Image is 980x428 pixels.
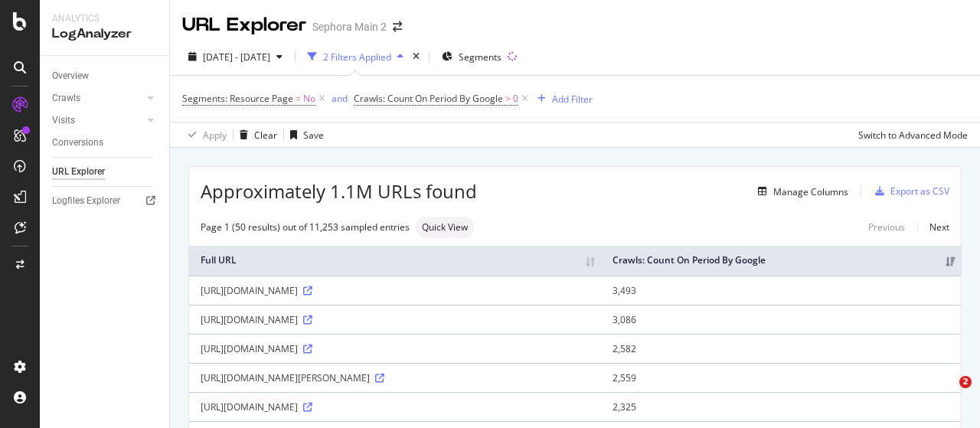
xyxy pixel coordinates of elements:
[52,113,75,129] div: Visits
[332,92,348,105] div: and
[189,246,601,276] th: Full URL: activate to sort column ascending
[505,92,511,105] span: >
[201,178,477,204] span: Approximately 1.1M URLs found
[422,223,468,232] span: Quick View
[393,21,402,32] div: arrow-right-arrow-left
[182,92,293,105] span: Segments: Resource Page
[858,129,968,142] div: Switch to Advanced Mode
[601,392,961,421] td: 2,325
[852,123,968,147] button: Switch to Advanced Mode
[52,193,158,209] a: Logfiles Explorer
[296,92,301,105] span: =
[52,135,158,151] a: Conversions
[234,123,277,147] button: Clear
[312,19,387,34] div: Sephora Main 2
[182,12,306,38] div: URL Explorer
[52,164,105,180] div: URL Explorer
[890,185,949,198] div: Export as CSV
[601,276,961,305] td: 3,493
[284,123,324,147] button: Save
[182,44,289,69] button: [DATE] - [DATE]
[752,182,848,201] button: Manage Columns
[303,88,315,109] span: No
[52,90,80,106] div: Crawls
[869,179,949,204] button: Export as CSV
[601,334,961,363] td: 2,582
[323,51,391,64] div: 2 Filters Applied
[601,363,961,392] td: 2,559
[416,217,474,238] div: neutral label
[354,92,503,105] span: Crawls: Count On Period By Google
[601,305,961,334] td: 3,086
[52,135,103,151] div: Conversions
[513,88,518,109] span: 0
[201,284,590,297] div: [URL][DOMAIN_NAME]
[917,216,949,238] a: Next
[203,129,227,142] div: Apply
[254,129,277,142] div: Clear
[52,164,158,180] a: URL Explorer
[552,93,593,106] div: Add Filter
[201,400,590,413] div: [URL][DOMAIN_NAME]
[52,90,143,106] a: Crawls
[52,193,120,209] div: Logfiles Explorer
[302,44,410,69] button: 2 Filters Applied
[601,246,961,276] th: Crawls: Count On Period By Google: activate to sort column ascending
[959,376,972,388] span: 2
[52,68,89,84] div: Overview
[773,185,848,198] div: Manage Columns
[303,129,324,142] div: Save
[201,342,590,355] div: [URL][DOMAIN_NAME]
[436,44,508,69] button: Segments
[52,12,157,25] div: Analytics
[459,51,501,64] span: Segments
[928,376,965,413] iframe: Intercom live chat
[201,221,410,234] div: Page 1 (50 results) out of 11,253 sampled entries
[203,51,270,64] span: [DATE] - [DATE]
[410,49,423,64] div: times
[52,68,158,84] a: Overview
[201,371,590,384] div: [URL][DOMAIN_NAME][PERSON_NAME]
[201,313,590,326] div: [URL][DOMAIN_NAME]
[182,123,227,147] button: Apply
[52,25,157,43] div: LogAnalyzer
[332,91,348,106] button: and
[52,113,143,129] a: Visits
[531,90,593,108] button: Add Filter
